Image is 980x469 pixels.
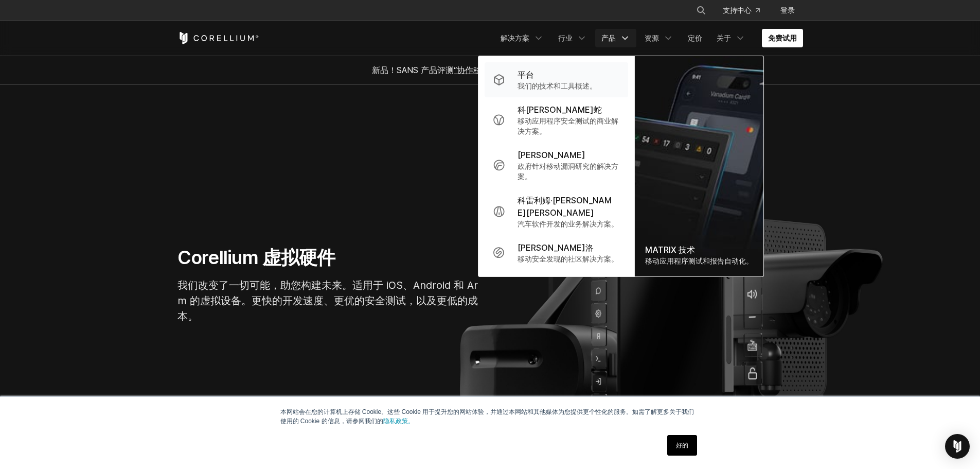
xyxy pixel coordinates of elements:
[518,105,602,115] font: 科[PERSON_NAME]蛇
[518,150,585,160] font: [PERSON_NAME]
[692,1,710,20] button: 搜索
[717,33,731,42] font: 关于
[676,442,688,449] font: 好的
[635,56,763,276] a: MATRIX 技术 移动应用程序测试和报告自动化。
[280,408,694,425] font: 本网站会在您的计算机上存储 Cookie。这些 Cookie 用于提升您的网站体验，并通过本网站和其他媒体为您提供更个性化的服务。如需了解更多关于我们使用的 Cookie 的信息，请参阅我们的
[518,70,534,80] font: 平台
[494,29,803,47] div: 导航菜单
[518,219,618,228] font: 汽车软件开发的业务解决方案。
[667,435,697,456] a: 好的
[177,246,335,269] font: Corellium 虚拟硬件
[645,245,695,255] font: MATRIX 技术
[485,235,628,270] a: [PERSON_NAME]洛 移动安全发现的社区解决方案。
[945,434,970,459] div: 打开 Intercom Messenger
[601,33,616,42] font: 产品
[684,1,803,20] div: 导航菜单
[688,33,702,42] font: 定价
[558,33,573,42] font: 行业
[383,418,414,425] a: 隐私政策。
[645,33,659,42] font: 资源
[635,56,763,276] img: Matrix_WebNav_1x
[518,195,612,218] font: 科雷利姆·[PERSON_NAME][PERSON_NAME]
[372,65,454,75] font: 新品！SANS 产品评测
[177,279,478,322] font: 我们改变了一切可能，助您构建未来。适用于 iOS、Android 和 Arm 的虚拟设备。更快的开发速度、更优的安全测试，以及更低的成本。
[518,116,618,135] font: 移动应用程序安全测试的商业解决方案。
[768,33,797,42] font: 免费试用
[485,143,628,188] a: [PERSON_NAME] 政府针对移动漏洞研究的解决方案。
[723,6,752,14] font: 支持中心
[454,65,567,75] a: “协作移动应用安全开发与分析”
[485,62,628,97] a: 平台 我们的技术和工具概述。
[485,188,628,235] a: 科雷利姆·[PERSON_NAME][PERSON_NAME] 汽车软件开发的业务解决方案。
[780,6,795,14] font: 登录
[518,254,618,263] font: 移动安全发现的社区解决方案。
[518,242,594,253] font: [PERSON_NAME]洛
[177,32,259,44] a: 科雷利姆之家
[518,81,597,90] font: 我们的技术和工具概述。
[501,33,529,42] font: 解决方案
[485,97,628,143] a: 科[PERSON_NAME]蛇 移动应用程序安全测试的商业解决方案。
[518,162,618,181] font: 政府针对移动漏洞研究的解决方案。
[645,256,753,265] font: 移动应用程序测试和报告自动化。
